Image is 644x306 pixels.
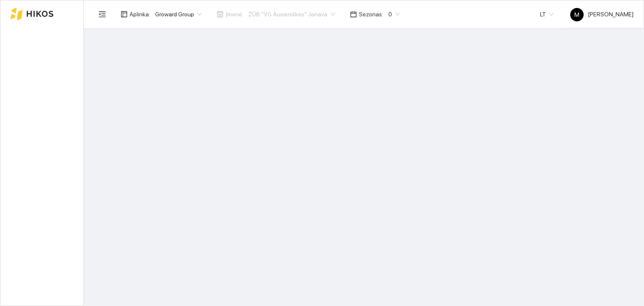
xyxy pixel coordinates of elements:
[570,11,634,18] span: [PERSON_NAME]
[248,8,335,21] span: ŽŪB "VG Ausieniškės" Jonava
[574,8,579,21] span: M
[130,10,150,19] span: Aplinka :
[388,8,400,21] span: 0
[217,11,223,18] span: shop
[99,10,106,18] span: menu-fold
[226,10,243,19] span: Įmonė :
[94,6,111,23] button: menu-fold
[155,8,202,21] span: Groward Group
[350,11,357,18] span: calendar
[121,11,127,18] span: layout
[540,8,553,21] span: LT
[359,10,383,19] span: Sezonas :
